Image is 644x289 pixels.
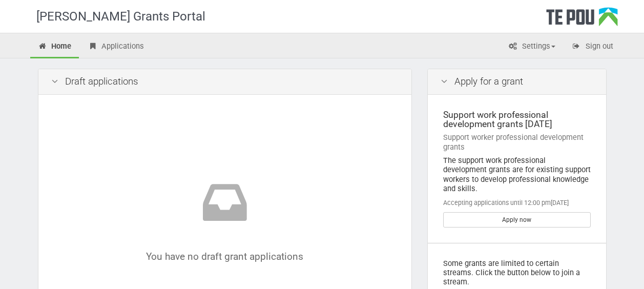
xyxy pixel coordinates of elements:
[443,259,591,287] p: Some grants are limited to certain streams. Click the button below to join a stream.
[443,133,591,152] div: Support worker professional development grants
[38,69,411,95] div: Draft applications
[428,69,606,95] div: Apply for a grant
[443,156,591,193] div: The support work professional development grants are for existing support workers to develop prof...
[80,36,152,58] a: Applications
[82,177,368,262] div: You have no draft grant applications
[546,7,618,33] div: Te Pou Logo
[30,36,79,58] a: Home
[564,36,621,58] a: Sign out
[501,36,563,58] a: Settings
[443,110,591,129] div: Support work professional development grants [DATE]
[443,212,591,228] a: Apply now
[443,198,591,208] div: Accepting applications until 12:00 pm[DATE]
